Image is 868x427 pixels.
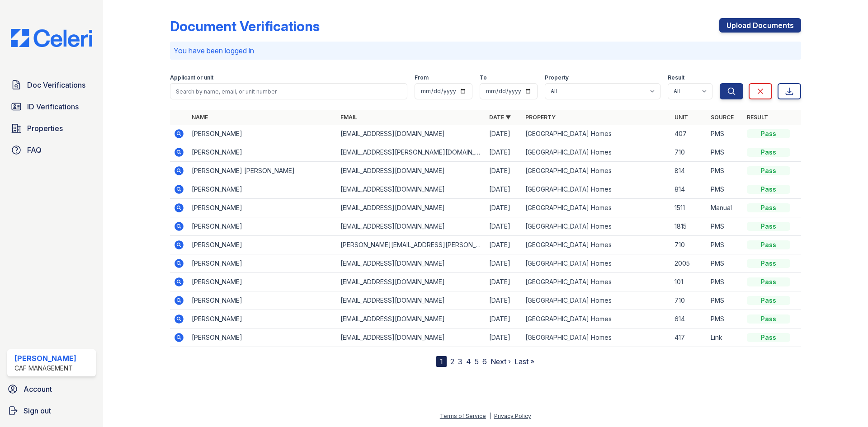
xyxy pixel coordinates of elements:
td: [PERSON_NAME] [188,199,337,217]
span: Sign out [24,405,51,416]
td: [DATE] [486,254,522,273]
td: [PERSON_NAME] [188,217,337,236]
div: Pass [747,333,790,342]
div: Pass [747,240,790,249]
div: Pass [747,185,790,194]
td: 407 [671,125,707,143]
td: [EMAIL_ADDRESS][DOMAIN_NAME] [337,254,486,273]
td: 814 [671,180,707,199]
td: [PERSON_NAME] [188,291,337,310]
td: [GEOGRAPHIC_DATA] Homes [522,143,670,162]
p: You have been logged in [174,45,797,56]
input: Search by name, email, or unit number [170,83,407,99]
td: [DATE] [486,162,522,180]
td: [DATE] [486,143,522,162]
td: [EMAIL_ADDRESS][DOMAIN_NAME] [337,291,486,310]
td: [GEOGRAPHIC_DATA] Homes [522,199,670,217]
div: Document Verifications [170,18,320,34]
td: 814 [671,162,707,180]
div: Pass [747,129,790,138]
td: [EMAIL_ADDRESS][DOMAIN_NAME] [337,328,486,347]
td: [DATE] [486,199,522,217]
a: Terms of Service [440,413,486,419]
div: [PERSON_NAME] [14,353,76,364]
td: [EMAIL_ADDRESS][DOMAIN_NAME] [337,310,486,328]
div: Pass [747,259,790,268]
a: Result [747,114,768,121]
label: Result [668,74,684,81]
td: [DATE] [486,180,522,199]
a: Date ▼ [489,114,511,121]
a: FAQ [7,141,96,159]
div: Pass [747,296,790,305]
a: Doc Verifications [7,76,96,94]
td: [GEOGRAPHIC_DATA] Homes [522,217,670,236]
td: [PERSON_NAME] [188,273,337,291]
a: 3 [458,357,462,366]
a: Privacy Policy [494,413,531,419]
td: [EMAIL_ADDRESS][DOMAIN_NAME] [337,217,486,236]
a: Name [192,114,208,121]
td: [PERSON_NAME] [188,328,337,347]
a: Property [525,114,556,121]
a: Account [4,380,99,398]
span: Account [24,384,52,394]
td: [PERSON_NAME] [188,125,337,143]
td: 417 [671,328,707,347]
span: Doc Verifications [27,80,85,90]
div: Pass [747,203,790,212]
td: PMS [707,125,743,143]
label: To [480,74,487,81]
div: CAF Management [14,364,76,373]
td: [PERSON_NAME] [188,180,337,199]
a: Properties [7,119,96,137]
a: Last » [514,357,534,366]
td: [EMAIL_ADDRESS][DOMAIN_NAME] [337,125,486,143]
div: Pass [747,222,790,231]
td: 1815 [671,217,707,236]
a: Upload Documents [719,18,801,33]
td: [PERSON_NAME] [188,236,337,254]
a: 4 [466,357,471,366]
td: [EMAIL_ADDRESS][DOMAIN_NAME] [337,199,486,217]
td: Link [707,328,743,347]
td: 614 [671,310,707,328]
a: Unit [675,114,688,121]
a: 2 [450,357,454,366]
div: Pass [747,166,790,175]
td: [DATE] [486,291,522,310]
label: Property [545,74,569,81]
td: [PERSON_NAME] [188,143,337,162]
a: Email [340,114,357,121]
td: [GEOGRAPHIC_DATA] Homes [522,328,670,347]
td: [PERSON_NAME] [188,254,337,273]
td: 1511 [671,199,707,217]
td: [GEOGRAPHIC_DATA] Homes [522,254,670,273]
td: [GEOGRAPHIC_DATA] Homes [522,125,670,143]
span: Properties [27,123,63,134]
td: [PERSON_NAME] [188,310,337,328]
div: Pass [747,148,790,157]
a: 5 [475,357,479,366]
td: PMS [707,273,743,291]
td: [DATE] [486,273,522,291]
a: Next › [491,357,511,366]
a: 6 [482,357,487,366]
a: Sign out [4,402,99,420]
td: 710 [671,291,707,310]
td: [PERSON_NAME] [PERSON_NAME] [188,162,337,180]
td: Manual [707,199,743,217]
a: Source [711,114,734,121]
td: [EMAIL_ADDRESS][PERSON_NAME][DOMAIN_NAME] [337,143,486,162]
td: [DATE] [486,125,522,143]
td: [EMAIL_ADDRESS][DOMAIN_NAME] [337,180,486,199]
td: [GEOGRAPHIC_DATA] Homes [522,236,670,254]
div: Pass [747,314,790,324]
td: [DATE] [486,310,522,328]
a: ID Verifications [7,98,96,116]
td: [DATE] [486,236,522,254]
img: CE_Logo_Blue-a8612792a0a2168367f1c8372b55b34899dd931a85d93a1a3d3e32e68fde9ad4.png [4,29,99,47]
td: 710 [671,236,707,254]
span: FAQ [27,145,42,155]
td: [GEOGRAPHIC_DATA] Homes [522,273,670,291]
